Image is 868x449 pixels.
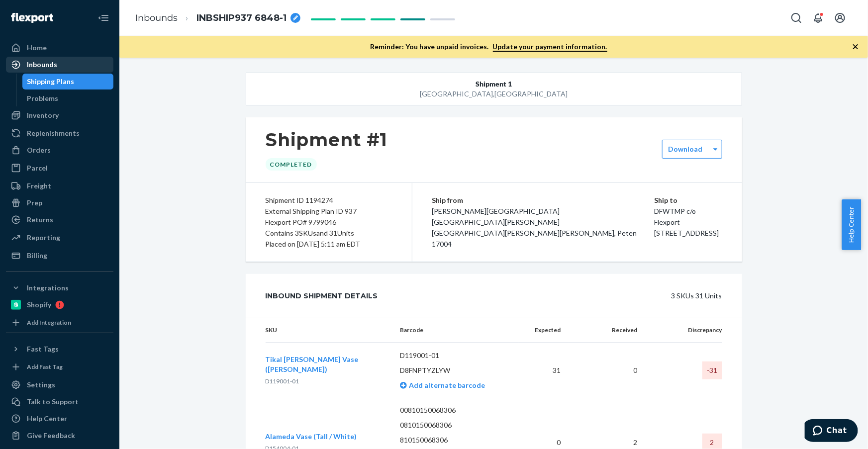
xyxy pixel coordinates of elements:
[6,361,113,373] a: Add Fast Tag
[786,8,806,28] button: Open Search Box
[830,8,850,28] button: Open account menu
[654,206,722,228] p: DFWTMP c/o Flexport
[432,207,637,248] span: [PERSON_NAME][GEOGRAPHIC_DATA] [GEOGRAPHIC_DATA][PERSON_NAME] [GEOGRAPHIC_DATA][PERSON_NAME][PERS...
[27,77,75,87] div: Shipping Plans
[27,344,59,354] div: Fast Tags
[392,318,519,343] th: Barcode
[27,163,48,173] div: Parcel
[6,160,113,176] a: Parcel
[27,215,53,225] div: Returns
[6,297,113,313] a: Shopify
[27,414,67,424] div: Help Center
[266,355,385,374] button: Tikal [PERSON_NAME] Vase ([PERSON_NAME])
[6,428,113,444] button: Give Feedback
[808,8,828,28] button: Open notifications
[6,107,113,123] a: Inventory
[519,318,569,343] th: Expected
[400,351,511,360] p: D119001-01
[266,432,357,441] span: Alameda Vase (Tall / White)
[266,355,359,373] span: Tikal [PERSON_NAME] Vase ([PERSON_NAME])
[266,239,392,250] div: Placed on [DATE] 5:11 am EDT
[6,411,113,427] a: Help Center
[6,212,113,228] a: Returns
[27,60,57,70] div: Inbounds
[805,419,858,444] iframe: Opens a widget where you can chat to one of our agents
[295,89,692,99] div: [GEOGRAPHIC_DATA] , [GEOGRAPHIC_DATA]
[27,93,59,103] div: Problems
[266,377,299,385] span: D119001-01
[266,432,357,442] button: Alameda Vase (Tall / White)
[702,361,722,379] div: -31
[476,79,512,89] span: Shipment 1
[6,377,113,393] a: Settings
[6,248,113,264] a: Billing
[645,318,722,343] th: Discrepancy
[266,206,392,217] div: External Shipping Plan ID 937
[246,73,742,105] button: Shipment 1[GEOGRAPHIC_DATA],[GEOGRAPHIC_DATA]
[519,343,569,398] td: 31
[266,217,392,228] div: Flexport PO# 9799046
[266,158,317,171] div: Completed
[27,283,69,293] div: Integrations
[135,12,178,23] a: Inbounds
[27,362,63,371] div: Add Fast Tag
[400,381,485,389] a: Add alternate barcode
[266,195,392,206] div: Shipment ID 1194274
[400,365,511,375] p: D8FNPTYZLYW
[11,13,53,23] img: Flexport logo
[569,343,645,398] td: 0
[654,195,722,206] p: Ship to
[6,280,113,296] button: Integrations
[27,318,71,327] div: Add Integration
[266,286,378,306] div: Inbound Shipment Details
[669,144,703,154] label: Download
[22,90,114,106] a: Problems
[400,286,722,306] div: 3 SKUs 31 Units
[400,420,511,430] p: 0810150068306
[27,251,47,261] div: Billing
[27,431,75,441] div: Give Feedback
[196,12,287,25] span: INBSHIP937 6848-1
[27,233,60,243] div: Reporting
[493,42,607,52] a: Update your payment information.
[27,380,55,390] div: Settings
[27,300,51,310] div: Shopify
[400,405,511,415] p: 00810150068306
[266,228,392,239] div: Contains 3 SKUs and 31 Units
[27,110,59,120] div: Inventory
[27,181,51,191] div: Freight
[22,74,114,90] a: Shipping Plans
[6,142,113,158] a: Orders
[6,125,113,141] a: Replenishments
[6,195,113,211] a: Prep
[127,3,308,33] ol: breadcrumbs
[6,394,113,410] button: Talk to Support
[569,318,645,343] th: Received
[27,145,51,155] div: Orders
[842,199,861,250] button: Help Center
[6,317,113,329] a: Add Integration
[6,178,113,194] a: Freight
[400,435,511,445] p: 810150068306
[6,341,113,357] button: Fast Tags
[6,40,113,56] a: Home
[407,381,485,389] span: Add alternate barcode
[371,42,607,52] p: Reminder: You have unpaid invoices.
[27,43,47,53] div: Home
[27,128,80,138] div: Replenishments
[654,229,719,237] span: [STREET_ADDRESS]
[6,57,113,73] a: Inbounds
[432,195,655,206] p: Ship from
[266,129,388,150] h1: Shipment #1
[94,8,113,28] button: Close Navigation
[27,397,79,407] div: Talk to Support
[266,318,392,343] th: SKU
[27,198,42,208] div: Prep
[6,230,113,246] a: Reporting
